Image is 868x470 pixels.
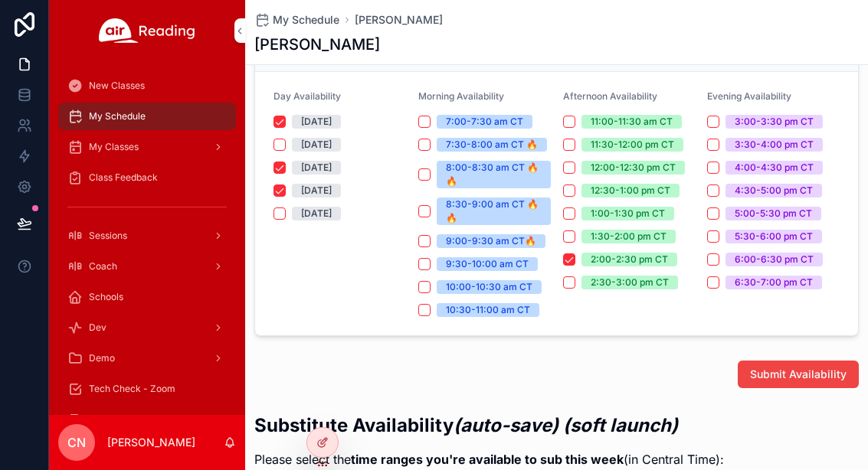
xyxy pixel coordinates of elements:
div: 11:00-11:30 am CT [591,115,673,129]
div: 2:30-3:00 pm CT [591,276,669,289]
span: Morning Availability [418,90,504,102]
span: Tech check - Google Meet [89,413,204,426]
div: 9:30-10:00 am CT [446,257,529,271]
em: (auto-save) (soft launch) [454,414,678,436]
span: Dev [89,321,106,334]
div: 3:30-4:00 pm CT [735,138,814,152]
a: Tech Check - Zoom [58,375,236,403]
div: 8:00-8:30 am CT 🔥🔥 [446,161,542,188]
a: My Schedule [254,12,339,28]
h1: [PERSON_NAME] [254,34,380,55]
div: [DATE] [301,184,332,197]
div: [DATE] [301,138,332,152]
span: Demo [89,352,115,364]
div: 5:30-6:00 pm CT [735,230,813,243]
span: CN [67,433,86,452]
div: 5:00-5:30 pm CT [735,207,812,220]
span: My Schedule [89,110,146,122]
a: Class Feedback [58,164,236,191]
a: My Schedule [58,103,236,130]
div: 2:00-2:30 pm CT [591,253,668,266]
span: Evening Availability [707,90,791,102]
a: Coach [58,253,236,280]
span: My Classes [89,141,139,153]
div: 4:00-4:30 pm CT [735,161,814,175]
span: Schools [89,291,123,303]
a: Sessions [58,222,236,250]
a: Dev [58,314,236,341]
a: My Classes [58,133,236,161]
div: 9:00-9:30 am CT🔥 [446,234,536,248]
div: 11:30-12:00 pm CT [591,138,674,152]
p: [PERSON_NAME] [107,435,195,450]
div: 10:00-10:30 am CT [446,280,532,294]
strong: time ranges you're available to sub this week [351,452,624,467]
div: [DATE] [301,207,332,220]
div: 7:30-8:00 am CT 🔥 [446,138,538,152]
a: New Classes [58,72,236,100]
div: 12:00-12:30 pm CT [591,161,676,175]
div: 6:00-6:30 pm CT [735,253,814,266]
span: Tech Check - Zoom [89,383,175,395]
span: New Classes [89,80,145,92]
div: scrollable content [49,61,245,415]
a: [PERSON_NAME] [355,12,443,28]
div: 1:00-1:30 pm CT [591,207,665,220]
p: Please select the (in Central Time): [254,450,859,468]
span: Day Availability [274,90,341,102]
div: [DATE] [301,161,332,175]
h2: Substitute Availability [254,413,859,438]
a: Schools [58,283,236,311]
img: App logo [99,18,195,43]
span: Sessions [89,230,127,242]
a: Demo [58,344,236,372]
div: 1:30-2:00 pm CT [591,230,667,243]
a: Tech check - Google Meet [58,406,236,433]
div: [DATE] [301,115,332,129]
div: 4:30-5:00 pm CT [735,184,813,197]
span: Submit Availability [750,367,847,382]
div: 7:00-7:30 am CT [446,115,523,129]
span: My Schedule [273,12,339,28]
span: Coach [89,260,117,273]
div: 3:00-3:30 pm CT [735,115,814,129]
div: 12:30-1:00 pm CT [591,184,670,197]
div: 6:30-7:00 pm CT [735,276,813,289]
span: Class Feedback [89,171,158,184]
span: Afternoon Availability [563,90,657,102]
button: Submit Availability [738,361,859,388]
div: 8:30-9:00 am CT 🔥🔥 [446,197,542,225]
div: 10:30-11:00 am CT [446,303,530,317]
